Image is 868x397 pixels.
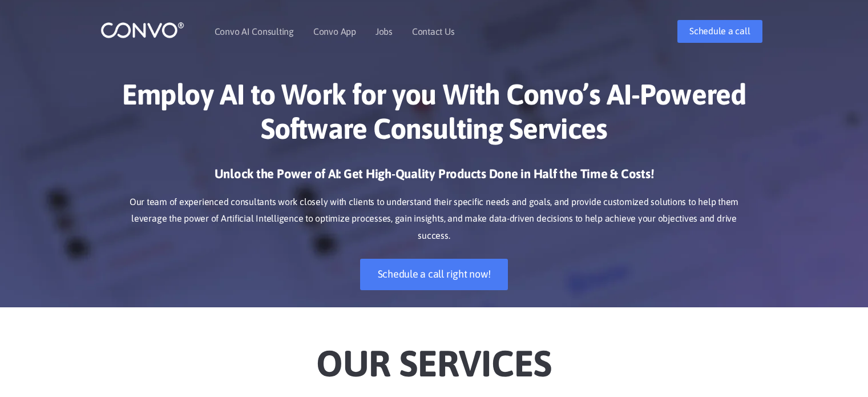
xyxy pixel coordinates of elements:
[215,27,294,36] a: Convo AI Consulting
[118,194,751,245] p: Our team of experienced consultants work closely with clients to understand their specific needs ...
[118,166,751,191] h3: Unlock the Power of AI: Get High-Quality Products Done in Half the Time & Costs!
[677,20,762,43] a: Schedule a call
[360,259,508,290] a: Schedule a call right now!
[376,27,393,36] a: Jobs
[313,27,356,36] a: Convo App
[118,77,751,154] h1: Employ AI to Work for you With Convo’s AI-Powered Software Consulting Services
[412,27,455,36] a: Contact Us
[100,21,184,39] img: logo_1.png
[118,324,751,388] h2: Our Services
